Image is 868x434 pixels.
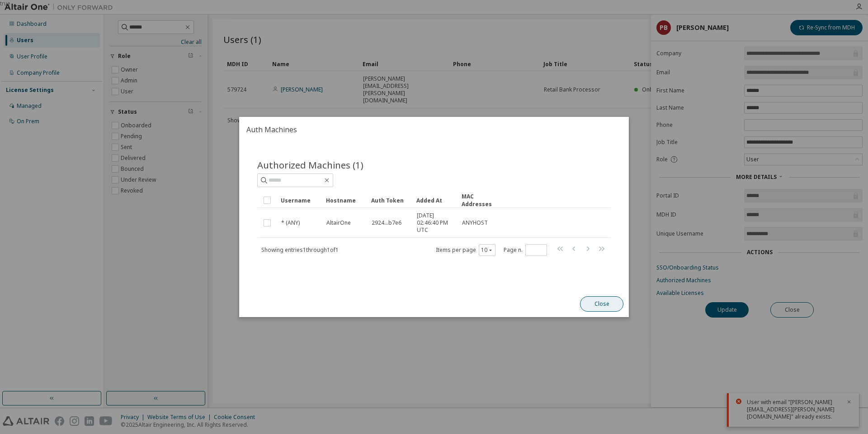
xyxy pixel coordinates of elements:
div: MAC Addresses [462,193,500,208]
span: 2924...b7e6 [372,219,401,227]
span: [DATE] 02:46:40 PM UTC [417,212,454,234]
button: Close [580,296,623,312]
span: Showing entries 1 through 1 of 1 [261,246,339,254]
span: ANYHOST [462,219,488,227]
span: * (ANY) [281,219,300,227]
div: Username [281,193,319,207]
span: Page n. [504,244,547,256]
span: AltairOne [326,219,351,227]
span: Items per page [436,244,495,256]
div: Hostname [326,193,364,207]
div: Added At [416,193,454,207]
h2: Auth Machines [239,117,629,142]
span: Authorized Machines (1) [257,159,363,171]
div: Auth Token [371,193,409,207]
button: 10 [481,246,493,254]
